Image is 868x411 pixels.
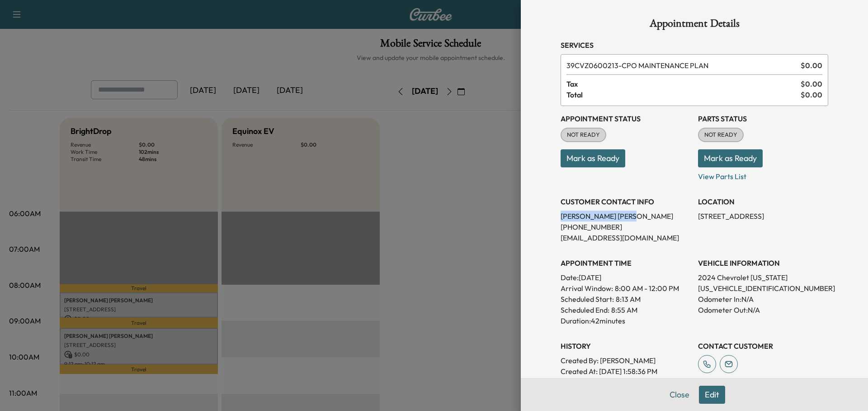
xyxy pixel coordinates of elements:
[698,211,828,222] p: [STREET_ADDRESS]
[698,305,828,315] p: Odometer Out: N/A
[561,341,691,351] h3: History
[561,222,691,232] p: [PHONE_NUMBER]
[616,294,641,305] p: 8:13 AM
[698,196,828,207] h3: LOCATION
[561,272,691,283] p: Date: [DATE]
[561,149,625,167] button: Mark as Ready
[561,315,691,326] p: Duration: 42 minutes
[566,60,797,71] span: CPO MAINTENANCE PLAN
[561,258,691,268] h3: APPOINTMENT TIME
[561,18,828,32] h1: Appointment Details
[699,130,743,139] span: NOT READY
[561,211,691,222] p: [PERSON_NAME] [PERSON_NAME]
[698,113,828,124] h3: Parts Status
[699,386,725,404] button: Edit
[561,113,691,124] h3: Appointment Status
[698,149,763,167] button: Mark as Ready
[561,232,691,243] p: [EMAIL_ADDRESS][DOMAIN_NAME]
[561,294,614,305] p: Scheduled Start:
[566,79,801,89] span: Tax
[611,305,637,315] p: 8:55 AM
[561,130,605,139] span: NOT READY
[561,355,691,366] p: Created By : [PERSON_NAME]
[698,272,828,283] p: 2024 Chevrolet [US_STATE]
[698,167,828,182] p: View Parts List
[561,283,691,294] p: Arrival Window:
[561,366,691,377] p: Created At : [DATE] 1:58:36 PM
[698,294,828,305] p: Odometer In: N/A
[561,196,691,207] h3: CUSTOMER CONTACT INFO
[698,258,828,268] h3: VEHICLE INFORMATION
[698,341,828,351] h3: CONTACT CUSTOMER
[801,89,822,100] span: $ 0.00
[561,305,609,315] p: Scheduled End:
[561,40,828,51] h3: Services
[615,283,679,294] span: 8:00 AM - 12:00 PM
[698,283,828,294] p: [US_VEHICLE_IDENTIFICATION_NUMBER]
[664,386,695,404] button: Close
[801,79,822,89] span: $ 0.00
[801,60,822,71] span: $ 0.00
[566,89,801,100] span: Total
